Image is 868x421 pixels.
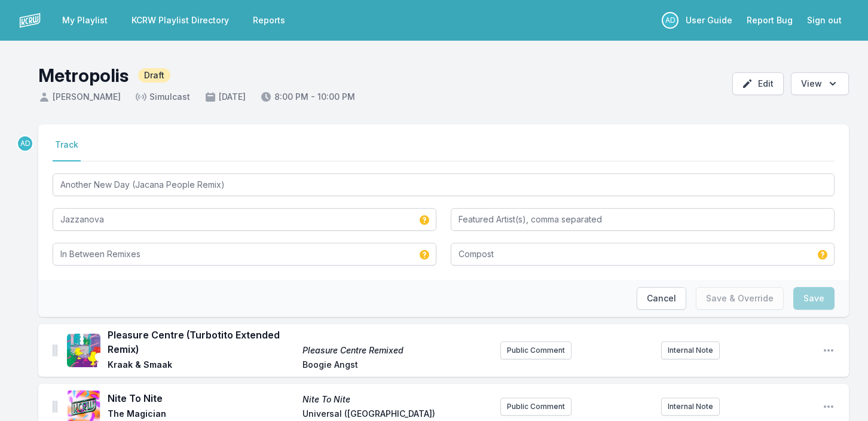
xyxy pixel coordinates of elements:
[55,10,115,31] a: My Playlist
[302,393,490,405] span: Nite To Nite
[67,334,100,367] img: Pleasure Centre Remixed
[108,328,295,356] span: Pleasure Centre (Turbotito Extended Remix)
[38,91,121,103] span: [PERSON_NAME]
[661,341,720,359] button: Internal Note
[500,341,571,359] button: Public Comment
[661,398,720,416] button: Internal Note
[108,359,295,373] span: Kraak & Smaak
[793,287,835,310] button: Save
[53,243,436,266] input: Album Title
[53,173,835,196] input: Track Title
[823,401,835,413] button: Open playlist item options
[823,344,835,356] button: Open playlist item options
[53,208,436,231] input: Artist
[451,208,835,231] input: Featured Artist(s), comma separated
[204,91,246,103] span: [DATE]
[500,398,571,416] button: Public Comment
[138,68,170,83] span: Draft
[678,10,739,31] a: User Guide
[260,91,355,103] span: 8:00 PM - 10:00 PM
[38,65,129,86] h1: Metropolis
[696,287,784,310] button: Save & Override
[246,10,292,31] a: Reports
[302,359,490,373] span: Boogie Angst
[302,344,490,356] span: Pleasure Centre Remixed
[53,139,81,161] button: Track
[19,10,41,31] img: logo-white-87cec1fa9cbef997252546196dc51331.png
[791,72,849,95] button: Open options
[732,72,784,95] button: Edit
[135,91,190,103] span: Simulcast
[637,287,686,310] button: Cancel
[662,12,678,29] p: Andrea Domanick
[53,401,57,413] img: Drag Handle
[800,10,849,31] button: Sign out
[451,243,835,266] input: Record Label
[53,344,57,356] img: Drag Handle
[739,10,800,31] a: Report Bug
[108,391,295,405] span: Nite To Nite
[17,135,33,152] p: Andrea Domanick
[124,10,236,31] a: KCRW Playlist Directory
